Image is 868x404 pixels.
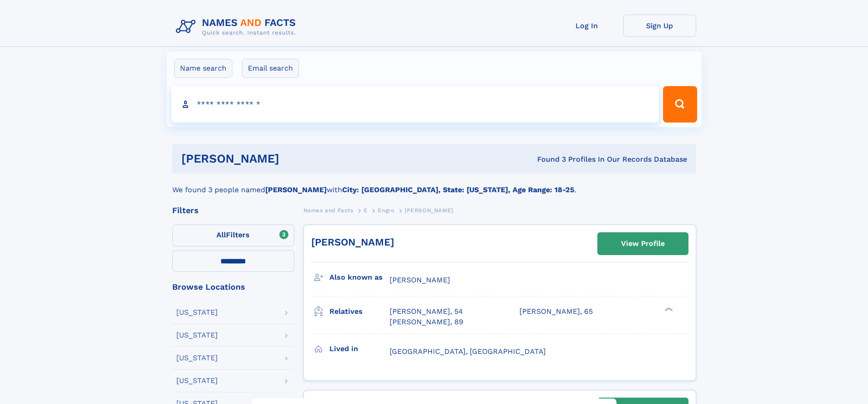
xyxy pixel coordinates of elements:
[176,354,218,362] div: [US_STATE]
[303,205,354,216] a: Names and Facts
[390,317,463,327] a: [PERSON_NAME], 89
[364,205,368,216] a: E
[176,309,218,316] div: [US_STATE]
[342,185,574,194] b: City: [GEOGRAPHIC_DATA], State: [US_STATE], Age Range: 18-25
[174,59,232,78] label: Name search
[621,233,665,254] div: View Profile
[176,332,218,339] div: [US_STATE]
[216,230,226,239] span: All
[550,15,623,37] a: Log In
[181,153,408,164] h1: [PERSON_NAME]
[390,347,546,356] span: [GEOGRAPHIC_DATA], [GEOGRAPHIC_DATA]
[171,86,659,123] input: search input
[390,307,463,317] a: [PERSON_NAME], 54
[172,15,303,39] img: Logo Names and Facts
[265,185,327,194] b: [PERSON_NAME]
[598,233,688,255] a: View Profile
[663,307,673,312] div: ❯
[408,154,687,164] div: Found 3 Profiles In Our Records Database
[663,86,697,123] button: Search Button
[329,270,390,285] h3: Also known as
[172,174,696,195] div: We found 3 people named with .
[519,307,593,317] a: [PERSON_NAME], 65
[329,341,390,357] h3: Lived in
[311,236,394,248] a: [PERSON_NAME]
[405,207,453,214] span: [PERSON_NAME]
[172,206,294,215] div: Filters
[378,205,394,216] a: Engro
[364,207,368,214] span: E
[390,276,450,284] span: [PERSON_NAME]
[176,377,218,384] div: [US_STATE]
[623,15,696,37] a: Sign Up
[378,207,394,214] span: Engro
[242,59,299,78] label: Email search
[172,225,294,246] label: Filters
[172,283,294,291] div: Browse Locations
[329,304,390,319] h3: Relatives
